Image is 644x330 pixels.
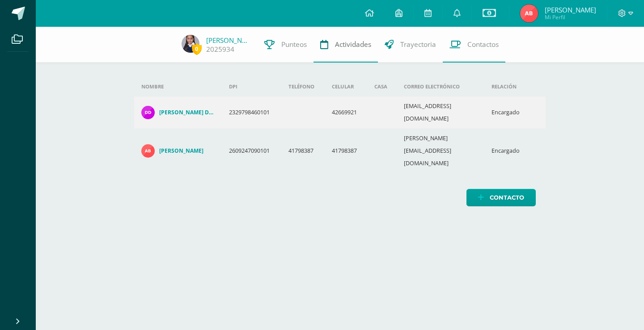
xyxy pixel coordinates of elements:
td: 2609247090101 [222,129,281,173]
span: Contacto [490,189,524,206]
h4: [PERSON_NAME] [159,147,203,155]
span: Contactos [467,40,499,49]
img: 48ebd2372139c62fc91f3db64f279f84.png [182,35,199,53]
span: 0 [192,43,202,54]
a: [PERSON_NAME] [141,144,215,158]
th: Relación [484,77,530,96]
a: Contactos [443,27,505,63]
span: Actividades [335,40,371,49]
td: [EMAIL_ADDRESS][DOMAIN_NAME] [397,96,485,129]
span: Punteos [281,40,307,49]
td: 41798387 [281,129,325,173]
th: Correo electrónico [397,77,485,96]
td: Encargado [484,129,530,173]
td: 41798387 [325,129,367,173]
span: Mi Perfil [545,13,596,21]
td: [PERSON_NAME][EMAIL_ADDRESS][DOMAIN_NAME] [397,129,485,173]
img: fb91847b5dc189ef280973811f68182c.png [520,4,538,22]
td: 2329798460101 [222,96,281,129]
a: 2025934 [206,45,234,54]
img: 9bf126a832295abc67cfe4957db99a03.png [141,144,155,158]
h4: [PERSON_NAME] De La [PERSON_NAME] [159,109,215,116]
th: Nombre [134,77,222,96]
th: DPI [222,77,281,96]
th: Teléfono [281,77,325,96]
a: [PERSON_NAME] [206,36,251,45]
td: Encargado [484,96,530,129]
a: Punteos [258,27,314,63]
th: Casa [367,77,397,96]
span: Trayectoria [400,40,436,49]
td: 42669921 [325,96,367,129]
a: Actividades [314,27,378,63]
a: Trayectoria [378,27,443,63]
span: [PERSON_NAME] [545,5,596,14]
img: 01e736ebffc76a84053ce05962401e66.png [141,106,155,119]
th: Celular [325,77,367,96]
a: [PERSON_NAME] De La [PERSON_NAME] [141,106,215,119]
a: Contacto [466,189,536,206]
